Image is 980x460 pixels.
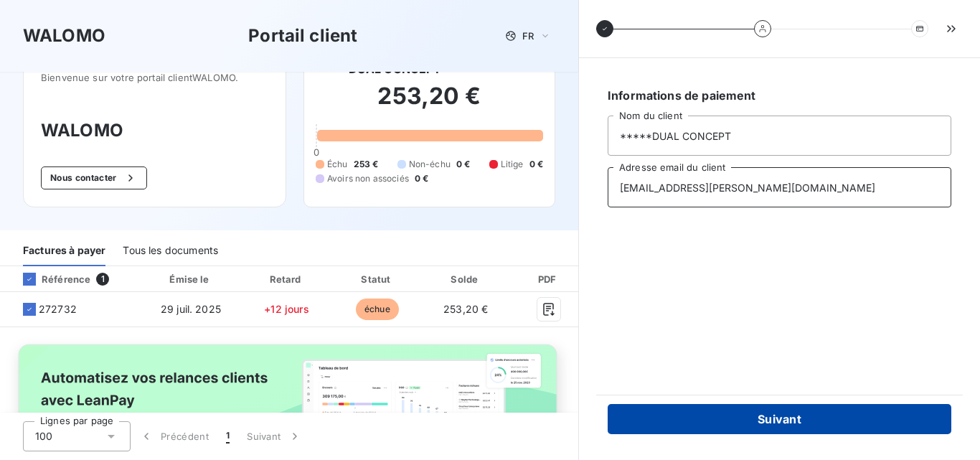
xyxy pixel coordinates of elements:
h3: WALOMO [23,23,105,49]
span: Litige [501,158,524,171]
div: Référence [11,273,90,286]
button: Suivant [608,404,951,434]
span: +12 jours [264,303,308,315]
div: Statut [335,272,419,286]
input: placeholder [608,167,951,207]
div: Retard [244,272,330,286]
span: échue [356,299,399,320]
span: 0 [314,146,319,158]
h2: 253,20 € [316,82,543,125]
h6: Informations de paiement [608,87,951,104]
span: Bienvenue sur votre portail client WALOMO . [41,72,268,83]
span: 100 [35,429,52,443]
span: 1 [96,273,109,286]
div: Factures à payer [23,236,105,266]
span: 0 € [456,158,470,171]
span: Échu [327,158,348,171]
span: Avoirs non associés [327,172,409,185]
span: 272732 [39,302,77,316]
span: 29 juil. 2025 [161,303,221,315]
div: Solde [425,272,507,286]
div: Tous les documents [123,236,218,266]
div: Émise le [143,272,237,286]
span: FR [522,30,534,42]
span: Non-échu [409,158,451,171]
span: 0 € [415,172,428,185]
input: placeholder [608,116,951,156]
span: 1 [226,429,230,443]
h3: WALOMO [41,118,268,144]
span: 0 € [529,158,543,171]
button: Précédent [131,421,217,451]
span: 253 € [354,158,379,171]
button: 1 [217,421,238,451]
button: Suivant [238,421,311,451]
h3: Portail client [248,23,357,49]
div: PDF [512,272,585,286]
span: 253,20 € [443,303,488,315]
button: Nous contacter [41,166,147,189]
